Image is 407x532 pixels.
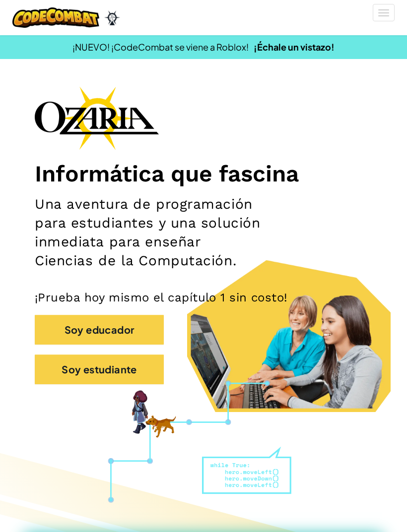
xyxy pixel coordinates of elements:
[35,355,164,384] button: Soy estudiante
[35,86,159,150] img: Ozaria branding logo
[72,41,249,53] span: ¡NUEVO! ¡CodeCombat se viene a Roblox!
[254,41,335,53] a: ¡Échale un vistazo!
[35,290,372,305] p: ¡Prueba hoy mismo el capítulo 1 sin costo!
[35,195,261,270] h2: Una aventura de programación para estudiantes y una solución inmediata para enseñar Ciencias de l...
[104,10,120,25] img: Ozaria
[12,7,99,28] img: CodeCombat logo
[35,160,372,187] h1: Informática que fascina
[35,315,164,345] button: Soy educador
